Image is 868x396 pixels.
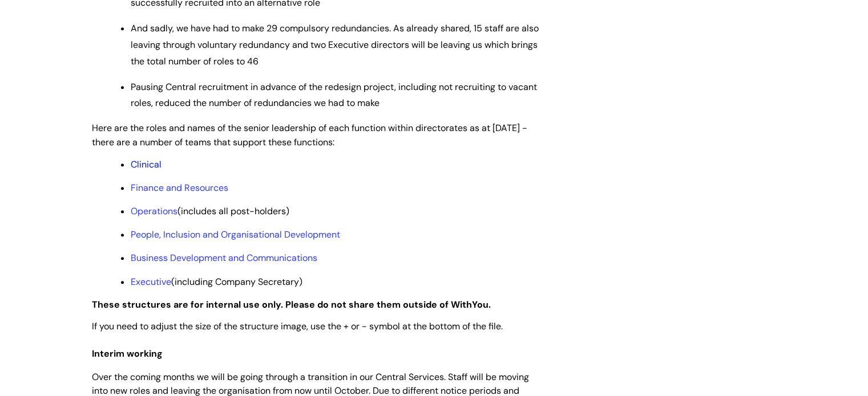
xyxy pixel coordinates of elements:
a: Executive [131,276,171,288]
a: Business Development and Communications [131,252,317,264]
span: Here are the roles and names of the senior leadership of each function within directorates as at ... [92,122,527,148]
span: (including Company Secretary) [131,276,302,288]
span: If you need to adjust the size of the structure image, use the + or - symbol at the bottom of the... [92,320,503,332]
span: Interim working [92,348,163,360]
strong: These structures are for internal use only. Please do not share them outside of WithYou. [92,299,491,311]
span: (includes all post-holders) [131,205,289,217]
a: Operations [131,205,177,217]
a: Clinical [131,158,162,170]
p: And sadly, we have had to make 29 compulsory redundancies. As already shared, 15 staff are also l... [131,21,543,70]
a: People, Inclusion and Organisational Development [131,228,340,240]
p: Pausing Central recruitment in advance of the redesign project, including not recruiting to vacan... [131,79,543,112]
a: Finance and Resources [131,182,228,194]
